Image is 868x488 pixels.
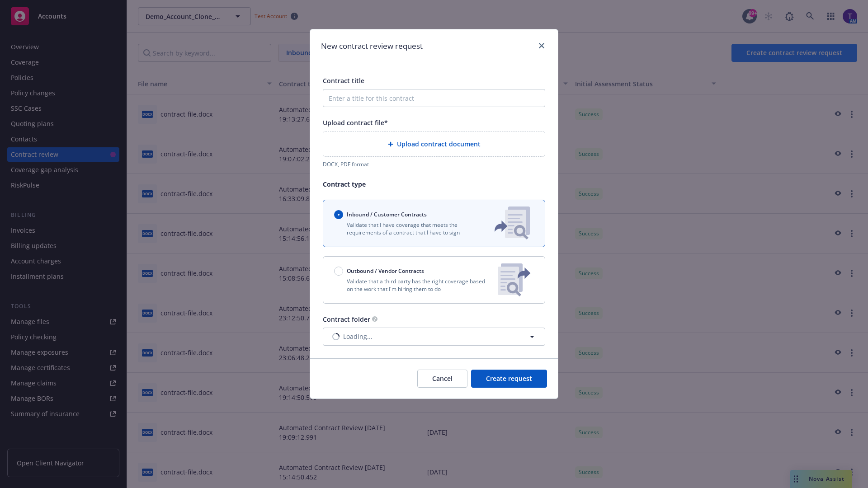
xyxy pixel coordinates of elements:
[323,160,545,168] div: DOCX, PDF format
[347,211,427,218] span: Inbound / Customer Contracts
[334,267,343,276] input: Outbound / Vendor Contracts
[471,370,547,388] button: Create request
[323,76,364,85] span: Contract title
[323,89,545,107] input: Enter a title for this contract
[323,179,545,189] p: Contract type
[323,315,370,324] span: Contract folder
[334,221,480,236] p: Validate that I have coverage that meets the requirements of a contract that I have to sign
[343,332,373,341] span: Loading...
[323,200,545,247] button: Inbound / Customer ContractsValidate that I have coverage that meets the requirements of a contra...
[323,256,545,304] button: Outbound / Vendor ContractsValidate that a third party has the right coverage based on the work t...
[397,139,481,149] span: Upload contract document
[334,210,343,219] input: Inbound / Customer Contracts
[347,267,424,275] span: Outbound / Vendor Contracts
[486,374,532,383] span: Create request
[323,328,545,346] button: Loading...
[536,40,547,51] a: close
[323,131,545,157] div: Upload contract document
[417,370,467,388] button: Cancel
[432,374,453,383] span: Cancel
[334,277,491,293] p: Validate that a third party has the right coverage based on the work that I'm hiring them to do
[323,118,388,127] span: Upload contract file*
[321,40,423,52] h1: New contract review request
